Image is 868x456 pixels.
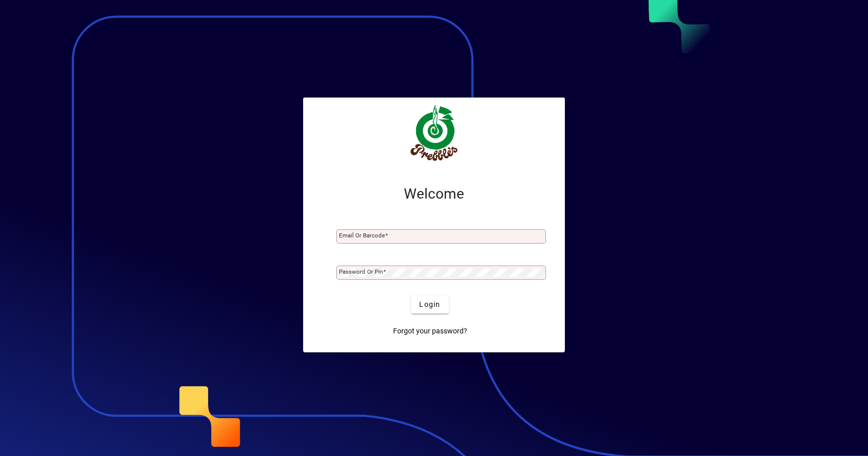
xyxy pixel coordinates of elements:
[339,268,383,275] mat-label: Password or Pin
[419,299,440,310] span: Login
[411,295,448,314] button: Login
[339,232,385,239] mat-label: Email or Barcode
[393,326,467,337] span: Forgot your password?
[319,185,549,203] h2: Welcome
[389,322,471,340] a: Forgot your password?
